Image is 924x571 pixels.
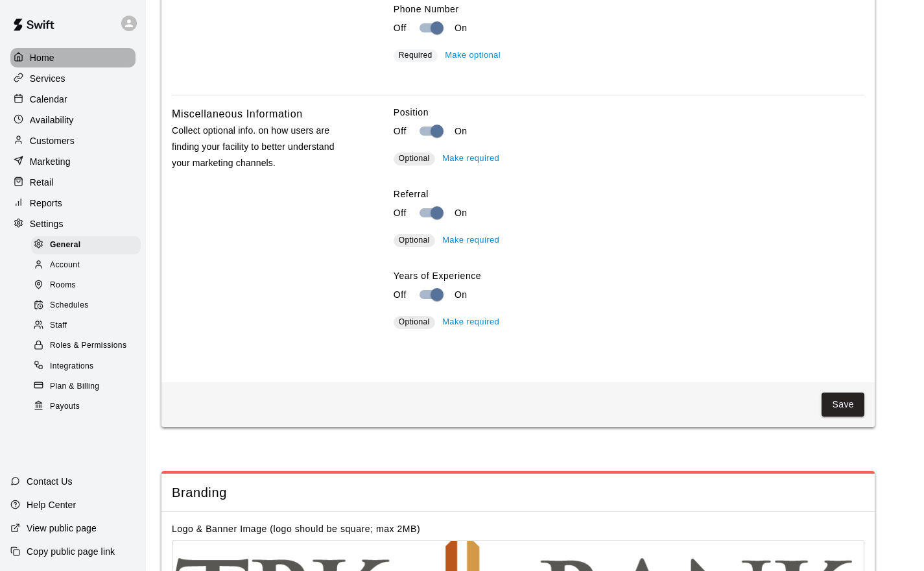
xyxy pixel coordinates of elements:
button: Make required [439,230,503,250]
p: On [455,206,468,220]
a: Staff [31,316,146,336]
span: Optional [399,236,430,245]
label: Logo & Banner Image (logo should be square; max 2MB) [172,524,420,534]
a: Availability [10,110,136,130]
div: Rooms [31,276,141,295]
p: Collect optional info. on how users are finding your facility to better understand your marketing... [172,123,352,172]
div: Integrations [31,358,141,376]
p: Retail [30,176,54,189]
span: Plan & Billing [50,380,99,393]
div: Roles & Permissions [31,337,141,355]
p: Off [394,21,407,35]
div: Staff [31,317,141,335]
a: Payouts [31,396,146,417]
span: Roles & Permissions [50,339,126,352]
span: Payouts [50,400,80,413]
label: Phone Number [394,3,864,16]
span: Branding [172,484,864,502]
div: Schedules [31,297,141,315]
p: View public page [27,522,97,535]
p: On [455,288,468,302]
p: Marketing [30,155,71,168]
span: Optional [399,317,430,326]
p: Contact Us [27,475,73,488]
a: Customers [10,131,136,151]
span: Staff [50,319,67,332]
button: Save [822,393,864,417]
p: On [455,125,468,138]
button: Make required [439,312,503,332]
p: Settings [30,217,64,230]
label: Referral [394,188,864,200]
span: Schedules [50,299,89,312]
p: Home [30,51,54,64]
span: Required [399,51,432,60]
span: Account [50,259,80,272]
p: Availability [30,114,74,127]
div: Account [31,256,141,274]
span: Rooms [50,279,76,292]
label: Years of Experience [394,269,864,282]
p: Copy public page link [27,545,115,558]
a: Plan & Billing [31,376,146,396]
a: Schedules [31,296,146,316]
label: Position [394,106,864,119]
a: Integrations [31,356,146,376]
p: Off [394,288,407,302]
button: Make required [439,149,503,169]
a: Roles & Permissions [31,336,146,356]
p: Help Center [27,498,76,511]
p: Reports [30,197,62,210]
p: On [455,21,468,35]
a: Services [10,69,136,88]
div: Plan & Billing [31,378,141,396]
a: Settings [10,214,136,234]
button: Make optional [442,45,504,66]
span: General [50,239,81,252]
a: Calendar [10,90,136,109]
span: Optional [399,154,430,163]
p: Off [394,125,407,138]
div: Payouts [31,398,141,416]
p: Services [30,72,65,85]
p: Customers [30,134,75,147]
a: Reports [10,193,136,213]
h6: Miscellaneous Information [172,106,303,123]
a: Account [31,255,146,275]
div: General [31,236,141,254]
a: Retail [10,173,136,192]
a: Home [10,48,136,67]
p: Calendar [30,93,67,106]
span: Integrations [50,360,94,373]
a: General [31,235,146,255]
a: Rooms [31,276,146,296]
p: Off [394,206,407,220]
a: Marketing [10,152,136,171]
